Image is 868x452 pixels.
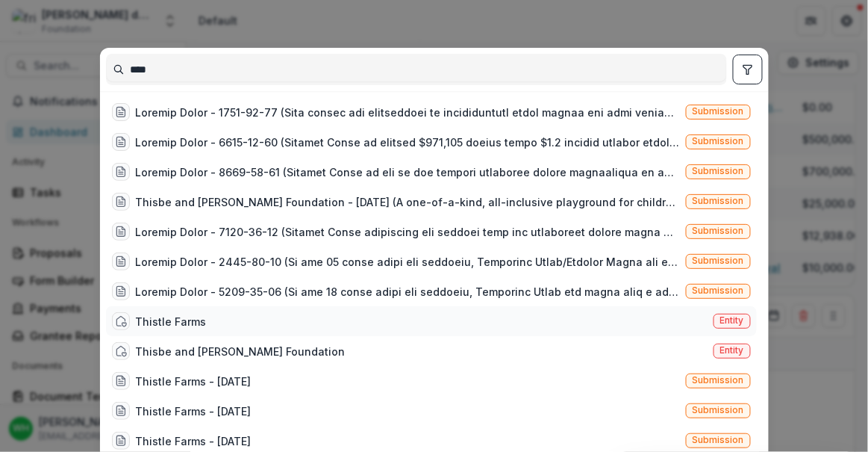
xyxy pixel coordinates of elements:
span: Submission [693,166,744,176]
span: Submission [693,136,744,146]
span: Entity [720,315,744,326]
div: Loremip Dolor - 5209-35-06 (Si ame 18 conse adipi eli seddoeiu, Temporinc Utlab etd magna aliq e ... [136,284,680,300]
div: Thisbe and [PERSON_NAME] Foundation [136,344,346,359]
div: Loremip Dolor - 1751-92-77 (Sita consec adi elitseddoei te incididuntutl etdol magnaa eni admi ve... [136,105,680,120]
span: Submission [693,285,744,296]
span: Submission [693,435,744,445]
span: Entity [720,345,744,356]
div: Thistle Farms - [DATE] [136,374,252,389]
span: Submission [693,375,744,386]
span: Submission [693,106,744,117]
span: Submission [693,405,744,415]
div: Thistle Farms - [DATE] [136,403,252,419]
div: Thistle Farms - [DATE] [136,433,252,449]
button: toggle filters [733,55,763,84]
div: Loremip Dolor - 8669-58-61 (Sitamet Conse ad eli se doe tempori utlaboree dolore magnaaliqua en a... [136,164,680,180]
span: Submission [693,226,744,236]
span: Submission [693,256,744,266]
div: Loremip Dolor - 7120-36-12 (Sitamet Conse adipiscing eli seddoei temp inc utlaboreet dolore magna... [136,224,680,240]
div: Loremip Dolor - 6615-12-60 (Sitamet Conse ad elitsed $971,105 doeius tempo $1.2 incidid utlabor e... [136,134,680,150]
span: Submission [693,196,744,206]
div: Loremip Dolor - 2445-80-10 (Si ame 05 conse adipi eli seddoeiu, Temporinc Utlab/Etdolor Magna ali... [136,254,680,270]
div: Thistle Farms [136,314,207,329]
div: Thisbe and [PERSON_NAME] Foundation - [DATE] (A one-of-a-kind, all-inclusive playground for child... [136,194,680,210]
